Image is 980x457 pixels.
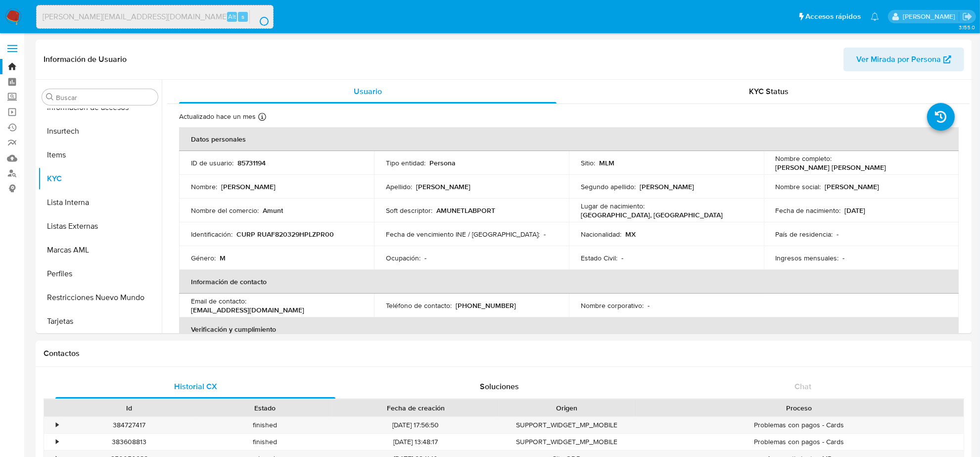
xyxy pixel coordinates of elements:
[179,112,256,121] p: Actualizado hace un mes
[191,206,259,215] p: Nombre del comercio :
[38,119,162,143] button: Insurtech
[625,230,636,239] p: MX
[581,158,595,167] p: Sitio :
[220,254,226,262] p: M
[429,158,456,167] p: Persona
[776,163,887,172] p: [PERSON_NAME] [PERSON_NAME]
[339,403,492,413] div: Fecha de creación
[499,434,634,450] div: SUPPORT_WIDGET_MP_MOBILE
[794,381,811,392] span: Chat
[191,158,233,167] p: ID de usuario :
[749,86,789,97] span: KYC Status
[46,93,54,101] button: Buscar
[38,309,162,333] button: Tarjetas
[962,11,973,22] a: Salir
[456,301,516,310] p: [PHONE_NUMBER]
[38,286,162,309] button: Restricciones Nuevo Mundo
[191,230,233,239] p: Identificación :
[197,434,332,450] div: finished
[581,301,644,310] p: Nombre corporativo :
[648,301,650,310] p: -
[386,182,412,191] p: Apellido :
[903,12,959,21] p: cesar.gonzalez@mercadolibre.com.mx
[843,254,845,262] p: -
[174,381,217,392] span: Historial CX
[499,417,634,433] div: SUPPORT_WIDGET_MP_MOBILE
[825,182,880,191] p: [PERSON_NAME]
[581,182,636,191] p: Segundo apellido :
[68,403,190,413] div: Id
[581,254,617,262] p: Estado Civil :
[621,254,623,262] p: -
[776,230,833,239] p: País de residencia :
[837,230,839,239] p: -
[640,182,694,191] p: [PERSON_NAME]
[506,403,627,413] div: Origen
[56,93,154,102] input: Buscar
[634,417,964,433] div: Problemas con pagos - Cards
[236,230,334,239] p: CURP RUAF820329HPLZPR00
[56,420,58,430] div: •
[38,167,162,191] button: KYC
[179,317,959,341] th: Verificación y cumplimiento
[776,182,821,191] p: Nombre social :
[332,434,499,450] div: [DATE] 13:48:17
[191,305,304,314] p: [EMAIL_ADDRESS][DOMAIN_NAME]
[241,12,244,21] span: s
[38,143,162,167] button: Items
[386,206,432,215] p: Soft descriptor :
[424,254,426,262] p: -
[191,297,246,305] p: Email de contacto :
[805,11,861,22] span: Accesos rápidos
[845,206,866,215] p: [DATE]
[191,254,216,262] p: Género :
[634,434,964,450] div: Problemas con pagos - Cards
[581,210,723,219] p: [GEOGRAPHIC_DATA], [GEOGRAPHIC_DATA]
[237,158,266,167] p: 85731194
[38,214,162,238] button: Listas Externas
[354,86,382,97] span: Usuario
[776,254,839,262] p: Ingresos mensuales :
[776,154,832,163] p: Nombre completo :
[37,10,273,23] input: Buscar usuario o caso...
[480,381,519,392] span: Soluciones
[228,12,236,21] span: Alt
[416,182,470,191] p: [PERSON_NAME]
[179,127,959,151] th: Datos personales
[581,230,621,239] p: Nacionalidad :
[61,417,197,433] div: 384727417
[599,158,614,167] p: MLM
[44,54,127,64] h1: Información de Usuario
[179,270,959,294] th: Información de contacto
[38,238,162,262] button: Marcas AML
[436,206,495,215] p: AMUNETLABPORT
[544,230,546,239] p: -
[221,182,276,191] p: [PERSON_NAME]
[191,182,217,191] p: Nombre :
[641,403,957,413] div: Proceso
[197,417,332,433] div: finished
[263,206,283,215] p: Amunt
[856,48,941,71] span: Ver Mirada por Persona
[332,417,499,433] div: [DATE] 17:56:50
[386,301,452,310] p: Teléfono de contacto :
[386,230,540,239] p: Fecha de vencimiento INE / [GEOGRAPHIC_DATA] :
[871,12,879,21] a: Notificaciones
[249,10,270,24] button: search-icon
[38,191,162,214] button: Lista Interna
[386,158,425,167] p: Tipo entidad :
[581,202,645,210] p: Lugar de nacimiento :
[776,206,841,215] p: Fecha de nacimiento :
[386,254,420,262] p: Ocupación :
[56,437,58,447] div: •
[61,434,197,450] div: 383608813
[204,403,326,413] div: Estado
[843,48,964,71] button: Ver Mirada por Persona
[38,262,162,286] button: Perfiles
[44,349,964,358] h1: Contactos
